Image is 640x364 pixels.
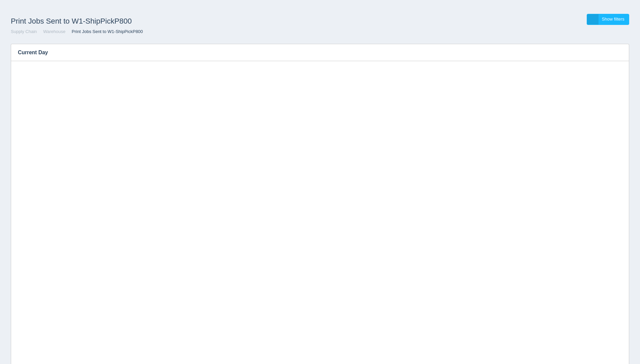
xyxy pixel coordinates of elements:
a: Supply Chain [11,29,37,34]
h1: Print Jobs Sent to W1-ShipPickP800 [11,14,320,29]
a: Show filters [587,14,629,25]
h3: Current Day [11,44,608,61]
li: Print Jobs Sent to W1-ShipPickP800 [67,29,143,35]
a: Warehouse [43,29,65,34]
span: Show filters [602,17,624,22]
